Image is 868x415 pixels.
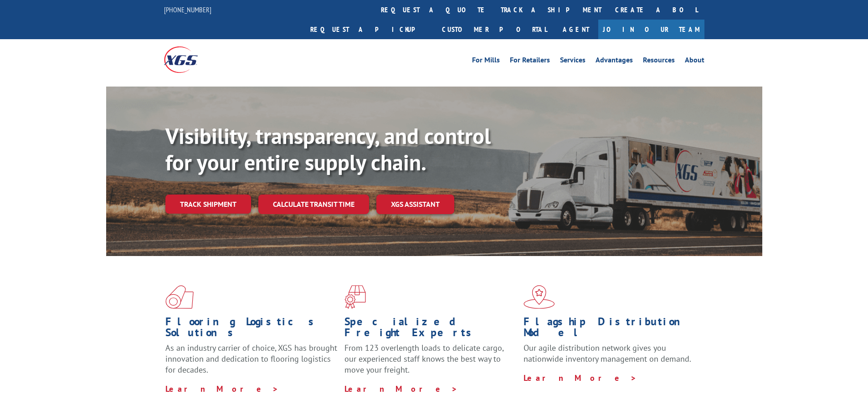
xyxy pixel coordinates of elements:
a: Customer Portal [435,20,554,39]
p: From 123 overlength loads to delicate cargo, our experienced staff knows the best way to move you... [344,343,517,383]
h1: Specialized Freight Experts [344,316,517,343]
img: xgs-icon-flagship-distribution-model-red [524,285,555,309]
a: [PHONE_NUMBER] [164,5,211,14]
b: Visibility, transparency, and control for your entire supply chain. [165,122,491,176]
a: XGS ASSISTANT [376,195,454,214]
a: Advantages [596,56,633,67]
img: xgs-icon-total-supply-chain-intelligence-red [165,285,194,309]
img: xgs-icon-focused-on-flooring-red [344,285,366,309]
a: Learn More > [165,384,279,394]
h1: Flooring Logistics Solutions [165,316,338,343]
span: As an industry carrier of choice, XGS has brought innovation and dedication to flooring logistics... [165,343,337,375]
a: Learn More > [524,373,637,383]
a: Learn More > [344,384,458,394]
a: Track shipment [165,195,251,214]
a: For Mills [472,56,500,67]
a: Resources [643,56,675,67]
a: Join Our Team [598,20,704,39]
a: Services [560,56,586,67]
a: Request a pickup [303,20,435,39]
a: For Retailers [510,56,550,67]
a: Agent [554,20,598,39]
a: Calculate transit time [258,195,369,214]
h1: Flagship Distribution Model [524,316,696,343]
a: About [685,56,704,67]
span: Our agile distribution network gives you nationwide inventory management on demand. [524,343,691,364]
